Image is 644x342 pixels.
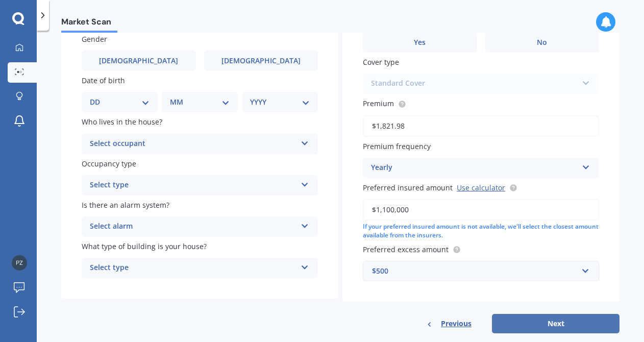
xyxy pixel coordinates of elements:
div: Yearly [371,162,578,174]
div: Select alarm [90,221,296,233]
input: Enter premium [363,115,599,137]
span: Market Scan [61,17,117,31]
div: $500 [372,265,578,277]
div: Select occupant [90,138,296,150]
div: Select type [90,262,296,274]
span: Cover type [363,57,399,67]
span: Who lives in the house? [82,117,162,127]
a: Use calculator [457,183,505,192]
span: Preferred excess amount [363,245,449,254]
input: Enter amount [363,199,599,221]
span: What type of building is your house? [82,241,207,251]
span: Preferred insured amount [363,183,453,192]
span: Yes [414,38,426,47]
div: Select type [90,179,296,191]
span: No [537,38,547,47]
span: Occupancy type [82,159,136,168]
span: Previous [441,316,472,331]
span: Is there an alarm system? [82,200,169,210]
span: Premium frequency [363,141,431,151]
span: Gender [82,34,107,44]
span: [DEMOGRAPHIC_DATA] [221,57,301,65]
img: aafa01a780e6a2d270c1d5e845d79184 [12,255,27,271]
span: Date of birth [82,76,125,85]
div: If your preferred insured amount is not available, we'll select the closest amount available from... [363,223,599,240]
span: [DEMOGRAPHIC_DATA] [99,57,178,65]
span: Premium [363,99,394,109]
button: Next [492,314,620,333]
